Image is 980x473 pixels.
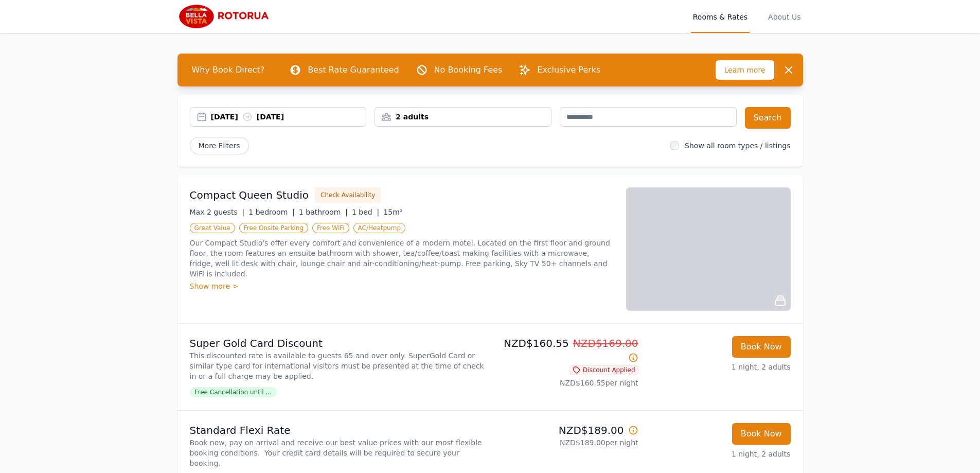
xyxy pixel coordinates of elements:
span: Free Onsite Parking [239,223,308,233]
p: Super Gold Card Discount [190,336,486,351]
span: NZD$169.00 [573,337,638,349]
p: NZD$160.55 [494,336,638,365]
span: Free Cancellation until ... [190,387,277,397]
div: 2 adults [375,112,551,122]
span: 1 bedroom | [248,208,295,216]
span: 1 bed | [352,208,379,216]
p: NZD$189.00 per night [494,437,638,448]
span: Discount Applied [569,365,638,375]
span: Free WiFi [312,223,349,233]
p: Our Compact Studio's offer every comfort and convenience of a modern motel. Located on the first ... [190,238,614,279]
button: Check Availability [315,187,381,203]
div: Show more > [190,281,614,291]
p: Book now, pay on arrival and receive our best value prices with our most flexible booking conditi... [190,437,486,468]
span: AC/Heatpump [353,223,405,233]
button: Search [745,107,791,129]
span: Why Book Direct? [184,60,273,80]
p: 1 night, 2 adults [647,449,791,459]
p: This discounted rate is available to guests 65 and over only. SuperGold Card or similar type card... [190,351,486,381]
span: Learn more [716,60,774,80]
span: 15m² [383,208,402,216]
span: Great Value [190,223,235,233]
span: 1 bathroom | [299,208,348,216]
p: Standard Flexi Rate [190,423,486,437]
label: Show all room types / listings [685,142,790,150]
button: Book Now [732,336,791,358]
h3: Compact Queen Studio [190,188,309,202]
button: Book Now [732,423,791,445]
p: NZD$160.55 per night [494,378,638,388]
p: Exclusive Perks [537,64,600,76]
p: No Booking Fees [434,64,503,76]
span: Max 2 guests | [190,208,245,216]
div: [DATE] [DATE] [211,112,366,122]
p: 1 night, 2 adults [647,362,791,372]
p: Best Rate Guaranteed [308,64,399,76]
p: NZD$189.00 [494,423,638,437]
img: Bella Vista Rotorua [177,4,276,29]
span: More Filters [190,137,249,154]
